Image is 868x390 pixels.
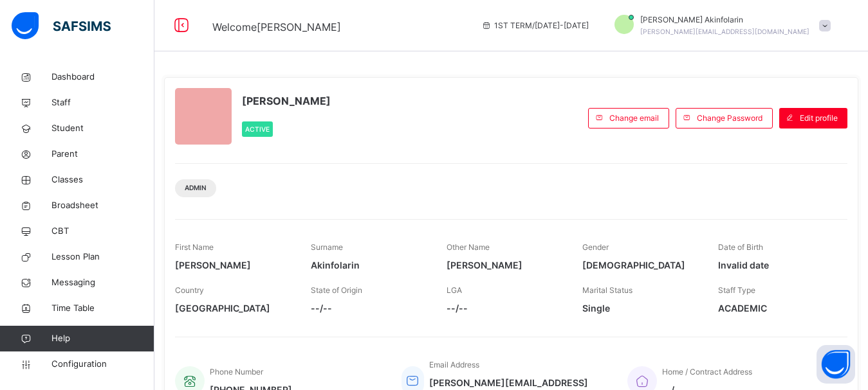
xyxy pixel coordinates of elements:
span: Phone Number [210,367,263,377]
span: Admin [185,183,207,193]
span: --/-- [311,301,427,315]
button: Open asap [817,345,855,384]
span: [PERSON_NAME] Akinfolarin [640,14,809,26]
span: Student [51,122,154,135]
span: [DEMOGRAPHIC_DATA] [582,258,699,272]
span: Invalid date [718,258,835,272]
span: Home / Contract Address [662,367,752,377]
span: Email Address [429,360,479,369]
span: Messaging [51,276,154,289]
span: Marital Status [582,285,633,295]
span: Single [582,301,699,315]
span: Lesson Plan [51,251,154,263]
span: Gender [582,242,609,252]
span: [PERSON_NAME][EMAIL_ADDRESS][DOMAIN_NAME] [640,28,809,35]
span: Change email [609,112,659,124]
span: Edit profile [800,112,838,124]
img: safsims [12,12,111,39]
span: [PERSON_NAME] [175,258,291,272]
span: CBT [51,225,154,238]
span: Parent [51,148,154,161]
span: Other Name [447,242,490,252]
span: Broadsheet [51,199,154,212]
span: Classes [51,173,154,186]
span: Country [175,285,204,295]
span: [PERSON_NAME] [447,258,563,272]
span: Active [245,125,270,133]
div: AbiodunAkinfolarin [602,14,837,37]
span: Time Table [51,302,154,315]
span: Configuration [51,358,154,371]
span: Date of Birth [718,242,763,252]
span: Akinfolarin [311,258,427,272]
span: [GEOGRAPHIC_DATA] [175,301,291,315]
span: Staff [51,96,154,109]
span: [PERSON_NAME] [242,93,331,109]
span: Help [51,332,154,345]
span: First Name [175,242,214,252]
span: LGA [447,285,462,295]
span: Change Password [697,112,762,124]
span: Surname [311,242,343,252]
span: session/term information [481,20,589,31]
span: Welcome [PERSON_NAME] [212,21,341,33]
span: State of Origin [311,285,362,295]
span: --/-- [447,301,563,315]
span: Dashboard [51,71,154,84]
span: ACADEMIC [718,301,835,315]
span: Staff Type [718,285,755,295]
